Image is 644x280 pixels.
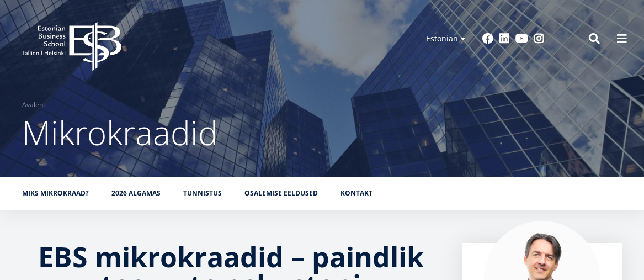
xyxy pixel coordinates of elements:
[22,99,45,110] a: Avaleht
[244,188,318,199] a: Osalemise eeldused
[340,188,372,199] a: Kontakt
[22,188,89,199] a: Miks mikrokraad?
[482,33,493,44] a: Facebook
[111,188,161,199] a: 2026 algamas
[499,33,510,44] a: Linkedin
[515,33,528,44] a: Youtube
[183,188,222,199] a: Tunnistus
[22,110,218,155] span: Mikrokraadid
[534,33,545,44] a: Instagram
